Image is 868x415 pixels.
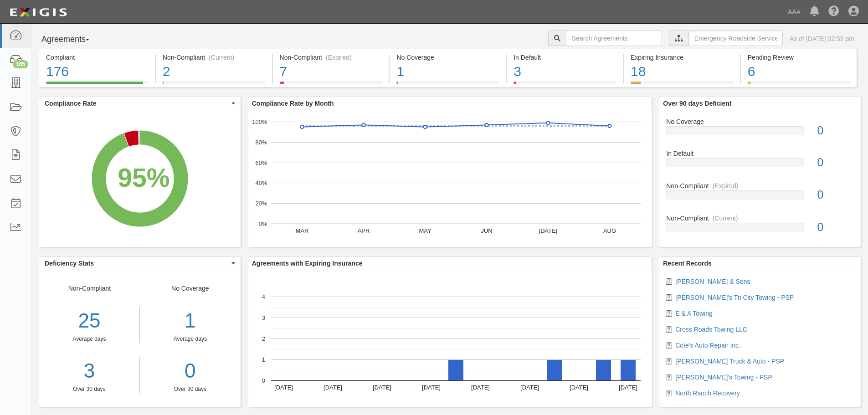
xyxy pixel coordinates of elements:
text: [DATE] [373,384,391,391]
text: [DATE] [471,384,490,391]
div: Over 30 days [147,385,234,393]
div: 3 [514,62,616,82]
b: Recent Records [663,260,712,267]
text: 40% [255,179,267,186]
div: 18 [631,62,733,82]
div: A chart. [248,270,652,407]
b: Over 90 days Deficient [663,100,731,107]
text: 0 [262,377,265,384]
button: Deficiency Stats [39,257,241,270]
a: In Default0 [666,149,854,181]
div: Average days [39,335,139,343]
div: In Default [514,53,616,62]
div: As of [DATE] 02:55 pm [790,34,854,43]
a: 3 [39,357,139,385]
a: [PERSON_NAME] & Sons [675,278,750,285]
div: No Coverage [140,284,241,393]
button: Compliance Rate [39,97,241,110]
a: Non-Compliant(Current)2 [156,82,272,89]
text: 2 [262,335,265,342]
text: AUG [603,227,616,234]
a: AAA [783,3,805,21]
div: In Default [659,149,861,158]
a: Cote's Auto Repair Inc. [675,342,740,349]
div: Non-Compliant [659,181,861,190]
i: Help Center - Complianz [828,6,839,17]
div: 1 [147,307,234,335]
a: Expiring Insurance18 [624,82,740,89]
div: 7 [280,62,382,82]
text: JUN [481,227,492,234]
div: (Expired) [326,53,352,62]
div: (Expired) [713,181,739,190]
text: [DATE] [422,384,441,391]
text: [DATE] [539,227,557,234]
a: E & A Towing [675,310,712,317]
text: [DATE] [570,384,588,391]
div: 95% [118,159,169,197]
text: MAR [295,227,308,234]
b: Compliance Rate by Month [252,100,334,107]
svg: A chart. [39,110,241,247]
div: 25 [39,307,139,335]
div: Expiring Insurance [631,53,733,62]
span: Compliance Rate [45,99,229,108]
div: Non-Compliant [39,284,140,393]
text: APR [357,227,370,234]
text: 3 [262,314,265,321]
div: Pending Review [748,53,850,62]
img: logo-5460c22ac91f19d4615b14bd174203de0afe785f0fc80cf4dbbc73dc1793850b.png [7,4,70,20]
a: [PERSON_NAME]'s Towing - PSP [675,374,772,381]
text: MAY [419,227,431,234]
div: 0 [811,219,861,236]
div: (Current) [713,214,738,223]
text: [DATE] [324,384,342,391]
text: 60% [255,159,267,166]
div: Compliant [46,53,148,62]
b: Agreements with Expiring Insurance [252,260,363,267]
a: Non-Compliant(Expired)7 [273,82,389,89]
button: Agreements [39,31,107,49]
div: 176 [46,62,148,82]
div: 0 [811,154,861,171]
span: Deficiency Stats [45,259,229,268]
div: No Coverage [659,117,861,126]
div: Non-Compliant (Current) [163,53,265,62]
a: Cross Roads Towing LLC [675,326,747,333]
a: [PERSON_NAME] Truck & Auto - PSP [675,358,784,365]
a: In Default3 [507,82,623,89]
div: Non-Compliant [659,214,861,223]
div: (Current) [209,53,234,62]
a: 0 [147,357,234,385]
div: Average days [147,335,234,343]
a: North Ranch Recovery [675,389,740,397]
div: Over 30 days [39,385,139,393]
div: Non-Compliant (Expired) [280,53,382,62]
a: Non-Compliant(Current)0 [666,214,854,239]
input: Search Agreements [566,31,662,46]
a: [PERSON_NAME]'s Tri City Towing - PSP [675,294,794,301]
div: No Coverage [396,53,499,62]
text: 80% [255,139,267,146]
div: 6 [748,62,850,82]
text: [DATE] [274,384,293,391]
div: 0 [811,187,861,203]
svg: A chart. [248,110,652,247]
div: 0 [811,123,861,139]
text: [DATE] [619,384,637,391]
text: 1 [262,356,265,363]
a: No Coverage0 [666,117,854,149]
div: 1 [396,62,499,82]
text: [DATE] [520,384,539,391]
div: 165 [13,60,28,68]
a: Pending Review6 [741,82,857,89]
a: No Coverage1 [390,82,506,89]
a: Non-Compliant(Expired)0 [666,181,854,214]
text: 100% [252,118,267,125]
a: Compliant176 [39,82,155,89]
text: 4 [262,293,265,300]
